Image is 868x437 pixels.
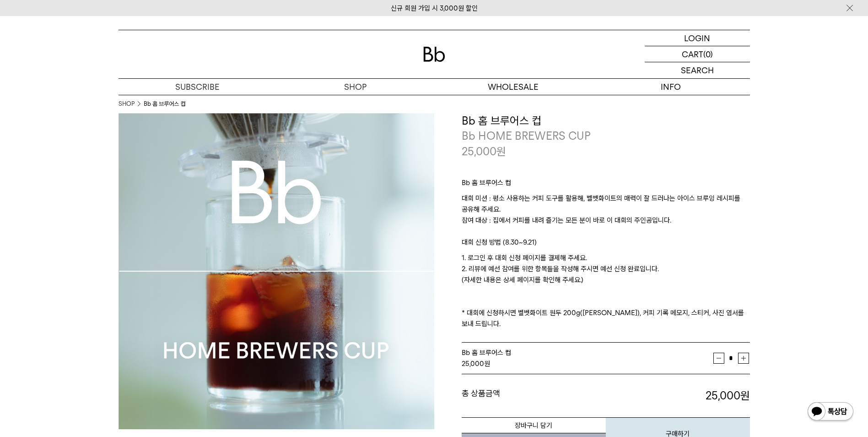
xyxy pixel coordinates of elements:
[713,353,724,364] button: 감소
[681,62,714,78] p: SEARCH
[462,177,750,193] p: Bb 홈 브루어스 컵
[592,79,750,95] p: INFO
[462,237,750,252] p: 대회 신청 방법 (8.30~9.21)
[391,4,478,12] a: 신규 회원 가입 시 3,000원 할인
[706,389,750,402] strong: 25,000
[462,193,750,237] p: 대회 미션 : 평소 사용하는 커피 도구를 활용해, 벨벳화이트의 매력이 잘 드러나는 아이스 브루잉 레시피를 공유해 주세요. 참여 대상 : 집에서 커피를 내려 즐기는 모든 분이 ...
[462,252,750,329] p: 1. 로그인 후 대회 신청 페이지를 결제해 주세요. 2. 리뷰에 예선 참여를 위한 항목들을 작성해 주시면 예선 신청 완료입니다. (자세한 내용은 상세 페이지를 확인해 주세요....
[119,99,135,109] a: SHOP
[276,79,434,95] a: SHOP
[807,401,854,423] img: 카카오톡 채널 1:1 채팅 버튼
[645,30,750,46] a: LOGIN
[462,349,511,357] span: Bb 홈 브루어스 컵
[645,46,750,62] a: CART (0)
[462,388,606,404] dt: 총 상품금액
[462,128,750,144] p: Bb HOME BREWERS CUP
[462,358,713,369] div: 원
[144,99,185,109] li: Bb 홈 브루어스 컵
[462,417,606,433] button: 장바구니 담기
[496,145,506,158] span: 원
[119,113,434,429] img: Bb 홈 브루어스 컵
[119,79,276,95] a: SUBSCRIBE
[462,113,750,129] h3: Bb 홈 브루어스 컵
[682,46,703,62] p: CART
[434,79,592,95] p: WHOLESALE
[462,360,484,368] strong: 25,000
[740,389,750,402] b: 원
[703,46,713,62] p: (0)
[423,47,445,62] img: 로고
[738,353,749,364] button: 증가
[462,144,506,159] p: 25,000
[684,30,710,46] p: LOGIN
